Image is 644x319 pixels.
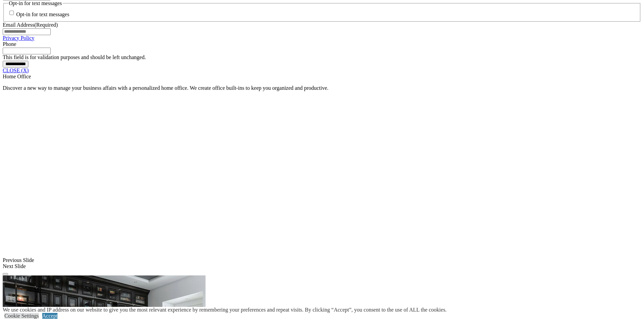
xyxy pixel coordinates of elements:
[3,22,58,28] label: Email Address
[3,41,16,47] label: Phone
[42,313,57,319] a: Accept
[3,273,8,275] button: Click here to pause slide show
[3,257,641,263] div: Previous Slide
[3,68,29,73] a: CLOSE (X)
[3,307,447,313] div: We use cookies and IP address on our website to give you the most relevant experience by remember...
[3,85,641,91] p: Discover a new way to manage your business affairs with a personalized home office. We create off...
[4,313,39,319] a: Cookie Settings
[8,0,63,6] legend: Opt-in for text messages
[3,35,34,41] a: Privacy Policy
[3,74,31,79] span: Home Office
[34,22,58,28] span: (Required)
[3,54,641,60] div: This field is for validation purposes and should be left unchanged.
[3,263,641,269] div: Next Slide
[16,12,69,18] label: Opt-in for text messages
